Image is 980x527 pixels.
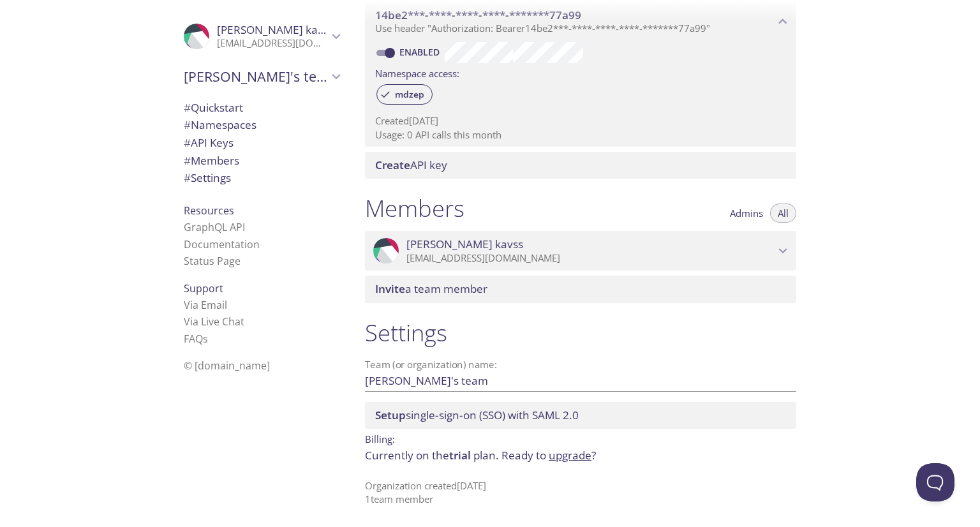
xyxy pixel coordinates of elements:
[365,276,796,302] div: Invite a team member
[375,408,579,422] span: single-sign-on (SSO) with SAML 2.0
[365,360,498,369] label: Team (or organization) name:
[365,402,796,429] div: Setup SSO
[770,204,796,223] button: All
[184,332,208,346] a: FAQ
[184,117,256,132] span: Namespaces
[501,448,596,463] span: Ready to ?
[365,318,796,347] h1: Settings
[174,169,350,187] div: Team Settings
[174,15,350,57] div: Kristy kavss
[203,332,208,346] span: s
[365,447,796,464] p: Currently on the plan.
[184,170,231,185] span: Settings
[365,231,796,271] div: Kristy kavss
[549,448,591,463] a: upgrade
[184,100,243,115] span: Quickstart
[184,204,234,218] span: Resources
[722,204,771,223] button: Admins
[375,114,786,128] p: Created [DATE]
[375,158,447,172] span: API key
[449,448,471,463] span: trial
[365,152,796,179] div: Create API Key
[174,134,350,152] div: API Keys
[184,315,244,329] a: Via Live Chat
[375,63,459,82] label: Namespace access:
[375,408,406,422] span: Setup
[397,46,445,58] a: Enabled
[376,84,433,105] div: mdzep
[184,298,227,312] a: Via Email
[387,89,432,100] span: mdzep
[184,170,191,185] span: #
[174,152,350,170] div: Members
[365,479,796,507] p: Organization created [DATE] 1 team member
[217,37,328,50] p: [EMAIL_ADDRESS][DOMAIN_NAME]
[406,237,523,251] span: [PERSON_NAME] kavss
[184,220,245,234] a: GraphQL API
[174,60,350,93] div: Kristy's team
[406,252,775,265] p: [EMAIL_ADDRESS][DOMAIN_NAME]
[184,153,239,168] span: Members
[184,117,191,132] span: #
[217,22,334,37] span: [PERSON_NAME] kavss
[375,281,405,296] span: Invite
[184,100,191,115] span: #
[184,281,223,295] span: Support
[375,281,487,296] span: a team member
[916,463,954,501] iframe: Help Scout Beacon - Open
[174,116,350,134] div: Namespaces
[184,359,270,373] span: © [DOMAIN_NAME]
[184,153,191,168] span: #
[365,429,796,447] p: Billing:
[184,254,241,268] a: Status Page
[184,135,191,150] span: #
[184,135,234,150] span: API Keys
[184,237,260,251] a: Documentation
[375,158,410,172] span: Create
[375,128,786,142] p: Usage: 0 API calls this month
[365,194,464,223] h1: Members
[184,68,328,85] span: [PERSON_NAME]'s team
[174,99,350,117] div: Quickstart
